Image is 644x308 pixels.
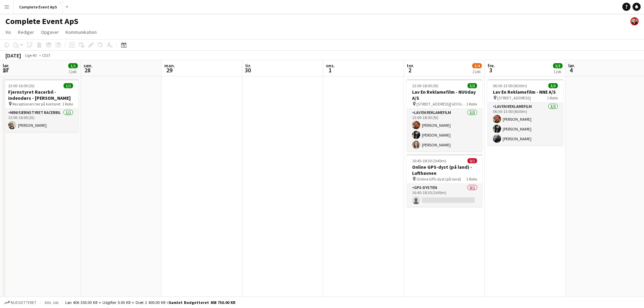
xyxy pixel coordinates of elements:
span: tir. [245,63,251,69]
app-job-card: 13:00-18:00 (5t)3/3Lav En Reklamefilm - NUUday A/S [STREET_ADDRESS][GEOGRAPHIC_DATA]1 RolleLav En... [407,79,482,151]
span: lør. [568,63,575,69]
span: 28 [82,66,93,74]
span: Budgetteret [11,300,37,305]
span: 3/3 [468,83,477,88]
div: [DATE] [5,52,21,59]
span: 13:00-16:00 (3t) [8,83,34,88]
span: 1 Rolle [466,176,477,182]
span: søn. [84,63,93,69]
span: 13:00-18:00 (5t) [412,83,438,88]
span: Rediger [18,29,34,35]
span: Vis [5,29,11,35]
span: 3 [486,66,495,74]
span: 4 [567,66,575,74]
a: Rediger [15,28,37,37]
span: fre. [487,63,495,69]
span: Opgaver [41,29,59,35]
h3: Lav En Reklamefilm - NUUday A/S [407,89,482,101]
span: 1 Rolle [466,101,477,106]
span: Online GPS-dyst (på land) [416,176,461,182]
a: Opgaver [38,28,62,37]
span: man. [164,63,175,69]
span: 27 [2,66,9,74]
app-card-role: Lav En Reklamefilm3/313:00-18:00 (5t)[PERSON_NAME][PERSON_NAME][PERSON_NAME] [407,109,482,151]
app-card-role: GPS-dysten0/116:45-18:30 (1t45m) [407,184,482,207]
h3: Lav En Reklamefilm - NNE A/S [487,89,563,95]
span: 3/3 [548,83,558,88]
button: Complete Event ApS [14,0,63,14]
span: Alle job [43,300,59,305]
div: 1 job [69,69,77,74]
app-job-card: 06:30-13:00 (6t30m)3/3Lav En Reklamefilm - NNE A/S [STREET_ADDRESS]1 RolleLav En Reklamefilm3/306... [487,79,563,145]
a: Vis [3,28,14,37]
h3: Fjernstyret Racerbil - indendørs - [PERSON_NAME] [3,89,78,101]
button: Budgetteret [3,299,38,306]
a: Kommunikation [63,28,99,37]
div: CEST [42,53,51,58]
span: 1/1 [64,83,73,88]
span: [STREET_ADDRESS][GEOGRAPHIC_DATA] [416,101,466,106]
div: 2 job [473,69,481,74]
span: 1 [325,66,335,74]
span: 1 Rolle [547,95,558,100]
span: 3/4 [472,63,482,68]
app-card-role: Mini Fjernstyret Racerbil1/113:00-16:00 (3t)[PERSON_NAME] [3,109,78,132]
span: ons. [326,63,335,69]
span: tor. [407,63,414,69]
span: 1 Rolle [62,101,73,106]
div: Løn 406 350.00 KR + Udgifter 0.00 KR + Diæt 2 400.00 KR = [65,300,235,305]
span: 3/3 [553,63,563,68]
app-job-card: 13:00-16:00 (3t)1/1Fjernstyret Racerbil - indendørs - [PERSON_NAME] Receptionen her på kontoret1 ... [3,79,78,132]
h1: Complete Event ApS [5,16,78,26]
span: Receptionen her på kontoret [13,101,61,106]
div: 1 job [553,69,562,74]
span: [STREET_ADDRESS] [497,95,531,100]
span: 16:45-18:30 (1t45m) [412,158,446,163]
span: 0/1 [468,158,477,163]
span: 2 [406,66,414,74]
span: 1/1 [68,63,78,68]
span: Kommunikation [66,29,97,35]
span: 29 [163,66,175,74]
span: Uge 40 [22,53,39,58]
span: lør. [3,63,9,69]
h3: Online GPS-dyst (på land) - Lufthavnen [407,164,482,176]
app-card-role: Lav En Reklamefilm3/306:30-13:00 (6t30m)[PERSON_NAME][PERSON_NAME][PERSON_NAME] [487,103,563,145]
app-user-avatar: Christian Brøckner [630,17,639,25]
span: 30 [244,66,251,74]
app-job-card: 16:45-18:30 (1t45m)0/1Online GPS-dyst (på land) - Lufthavnen Online GPS-dyst (på land)1 RolleGPS-... [407,154,482,207]
span: Samlet budgetteret 408 750.00 KR [169,300,235,305]
span: 06:30-13:00 (6t30m) [493,83,527,88]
